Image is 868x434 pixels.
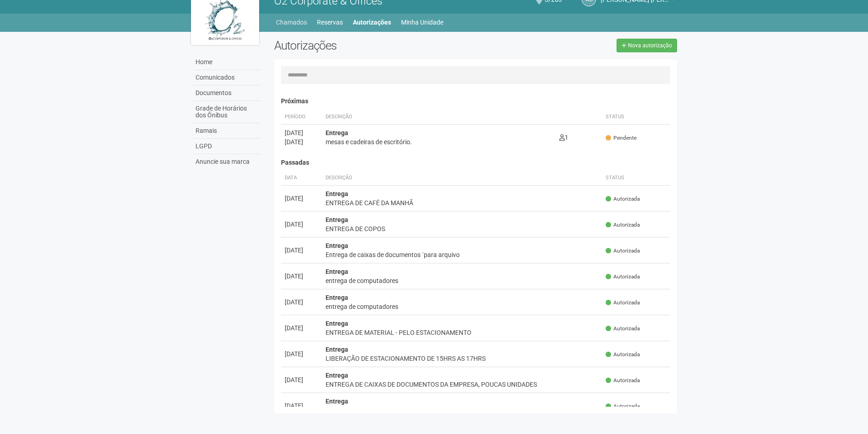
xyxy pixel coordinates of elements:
a: Documentos [193,86,261,101]
span: Autorizada [606,325,640,333]
div: [DATE] [285,220,318,229]
div: [DATE] [285,401,318,410]
div: entrega de computadores [326,276,599,285]
span: Nova autorização [628,42,672,49]
a: Anuncie sua marca [193,154,261,169]
strong: Entrega [326,216,348,223]
div: [DATE] [285,194,318,203]
div: mesas e cadeiras de escritório. [326,137,552,146]
strong: Entrega [326,294,348,301]
strong: Entrega [326,320,348,327]
a: Comunicados [193,70,261,86]
div: [DATE] [285,375,318,384]
div: [DATE] [285,137,318,146]
div: ENTREGA DE MATERIAL - PELO ESTACIONAMENTO [326,328,599,337]
span: Autorizada [606,273,640,281]
div: LIBERAÇÃO DE ESTACIONAMENTO DE 15HRS AS 17HRS [326,354,599,363]
a: Chamados [276,16,307,29]
div: [DATE] [285,298,318,307]
div: entrega de computadores [326,302,599,311]
th: Período [281,110,322,125]
th: Status [602,110,670,125]
div: ENTREGA DE CAFÉ DA MANHÃ [326,198,599,207]
h4: Próximas [281,98,671,105]
strong: Entrega [326,398,348,405]
strong: Entrega [326,129,348,136]
strong: Entrega [326,242,348,249]
a: Home [193,55,261,70]
span: 1 [559,134,568,141]
div: [DATE] [285,128,318,137]
a: Ramais [193,123,261,139]
span: Pendente [606,134,637,142]
strong: Entrega [326,190,348,197]
div: [DATE] [285,246,318,255]
span: Autorizada [606,351,640,358]
span: Autorizada [606,403,640,410]
th: Descrição [322,110,556,125]
strong: Entrega [326,346,348,353]
div: [DATE] [285,349,318,358]
a: Nova autorização [617,39,677,52]
div: material de escritório [326,406,599,415]
a: Reservas [317,16,343,29]
span: Autorizada [606,377,640,384]
div: [DATE] [285,323,318,333]
th: Status [602,171,670,186]
div: ENTREGA DE CAIXAS DE DOCUMENTOS DA EMPRESA, POUCAS UNIDADES [326,380,599,389]
th: Descrição [322,171,602,186]
a: LGPD [193,139,261,154]
span: Autorizada [606,247,640,255]
div: ENTREGA DE COPOS [326,224,599,233]
div: [DATE] [285,272,318,281]
a: Autorizações [353,16,391,29]
span: Autorizada [606,195,640,203]
div: Entrega de caixas de documentos ´para arquivo [326,250,599,259]
strong: Entrega [326,268,348,275]
h2: Autorizações [274,39,469,52]
a: Grade de Horários dos Ônibus [193,101,261,123]
th: Data [281,171,322,186]
h4: Passadas [281,159,671,166]
strong: Entrega [326,372,348,379]
span: Autorizada [606,221,640,229]
a: Minha Unidade [401,16,443,29]
span: Autorizada [606,299,640,307]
